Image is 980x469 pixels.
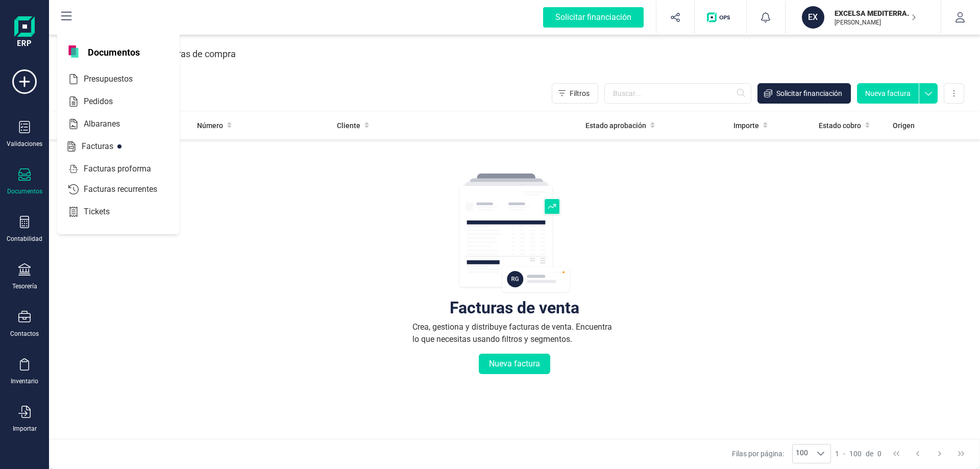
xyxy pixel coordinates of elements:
[337,120,360,131] span: Cliente
[412,321,617,345] div: Crea, gestiona y distribuye facturas de venta. Encuentra lo que necesitas usando filtros y segmen...
[893,120,915,131] span: Origen
[733,120,759,131] span: Importe
[951,444,971,463] button: Last Page
[7,187,42,195] div: Documentos
[849,449,862,459] span: 100
[835,8,916,18] p: EXCELSA MEDITERRANEA SL
[14,16,35,49] img: Logo Finanedi
[877,449,881,459] span: 0
[80,73,151,85] span: Presupuestos
[835,18,916,27] p: [PERSON_NAME]
[819,120,861,131] span: Estado cobro
[13,425,37,433] div: Importar
[80,206,128,218] span: Tickets
[866,449,873,459] span: de
[10,330,39,338] div: Contactos
[707,12,734,22] img: Logo de OPS
[7,235,42,243] div: Contabilidad
[80,183,176,195] span: Facturas recurrentes
[80,95,131,108] span: Pedidos
[585,120,646,131] span: Estado aprobación
[80,118,138,130] span: Albaranes
[531,1,656,34] button: Solicitar financiación
[908,444,927,463] button: Previous Page
[458,172,571,294] img: img-empty-table.svg
[887,444,906,463] button: First Page
[12,282,37,290] div: Tesorería
[552,83,598,104] button: Filtros
[450,303,579,313] div: Facturas de venta
[78,140,132,153] span: Facturas
[732,444,831,463] div: Filas por página:
[82,45,146,58] span: Documentos
[701,1,740,34] button: Logo de OPS
[197,120,223,131] span: Número
[7,140,42,148] div: Validaciones
[570,88,590,98] span: Filtros
[155,41,236,67] div: Facturas de compra
[604,83,751,104] input: Buscar...
[930,444,949,463] button: Next Page
[80,163,169,175] span: Facturas proforma
[802,6,824,29] div: EX
[857,83,919,104] button: Nueva factura
[757,83,851,104] button: Solicitar financiación
[776,88,842,98] span: Solicitar financiación
[835,449,881,459] div: -
[543,7,644,28] div: Solicitar financiación
[479,354,550,374] button: Nueva factura
[835,449,839,459] span: 1
[793,445,811,463] span: 100
[798,1,928,34] button: EXEXCELSA MEDITERRANEA SL[PERSON_NAME]
[11,377,38,385] div: Inventario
